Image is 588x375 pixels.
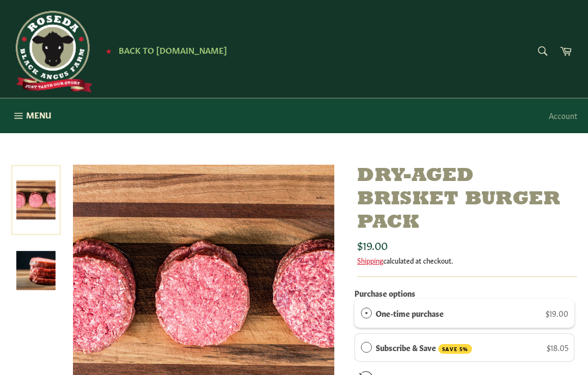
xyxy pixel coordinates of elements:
label: Subscribe & Save [376,341,473,354]
label: Purchase options [354,287,415,298]
span: SAVE 5% [438,344,472,354]
label: One-time purchase [376,307,444,319]
span: ★ [106,46,112,55]
span: $19.00 [357,237,388,252]
img: Roseda Beef [11,11,93,92]
div: Subscribe & Save [361,341,372,353]
a: Account [543,99,583,132]
div: calculated at checkout. [357,255,577,265]
span: $19.00 [546,308,568,318]
img: Dry-Aged Brisket Burger Pack [16,251,56,290]
a: ★ Back to [DOMAIN_NAME] [100,46,227,55]
span: Menu [26,109,51,121]
h1: Dry-Aged Brisket Burger Pack [357,165,577,235]
span: Back to [DOMAIN_NAME] [119,44,227,55]
div: One-time purchase [361,307,372,319]
a: Shipping [357,255,383,265]
span: $18.05 [547,342,568,353]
